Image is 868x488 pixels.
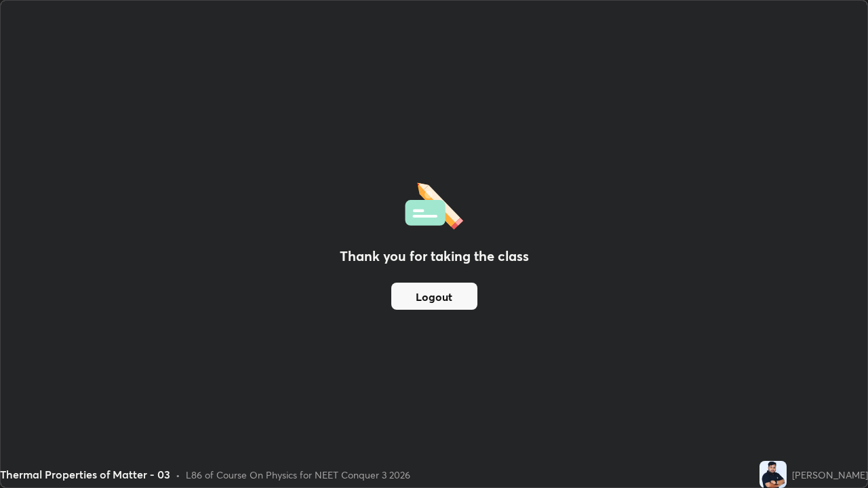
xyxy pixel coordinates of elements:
div: • [176,468,180,482]
button: Logout [391,283,477,310]
div: [PERSON_NAME] [792,468,868,482]
h2: Thank you for taking the class [340,246,529,266]
div: L86 of Course On Physics for NEET Conquer 3 2026 [186,468,410,482]
img: 93d8a107a9a841d8aaafeb9f7df5439e.jpg [759,461,787,488]
img: offlineFeedback.1438e8b3.svg [405,178,463,230]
